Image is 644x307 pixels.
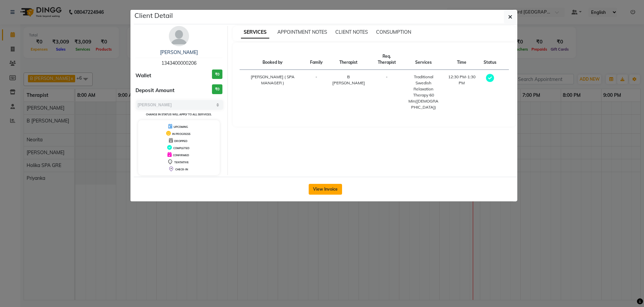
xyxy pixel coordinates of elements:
[174,139,187,143] span: DROPPED
[306,49,327,70] th: Family
[407,74,440,110] div: Traditional Swedish Relaxation Therapy 60 Min([DEMOGRAPHIC_DATA])
[376,29,411,35] span: CONSUMPTION
[169,26,189,46] img: avatar
[370,70,403,115] td: -
[212,84,222,94] h3: ₹0
[306,70,327,115] td: -
[277,29,327,35] span: APPOINTMENT NOTES
[134,10,173,21] h5: Client Detail
[240,49,306,70] th: Booked by
[444,70,480,115] td: 12:30 PM-1:30 PM
[327,49,370,70] th: Therapist
[444,49,480,70] th: Time
[172,132,190,136] span: IN PROGRESS
[175,168,188,171] span: CHECK-IN
[135,72,151,80] span: Wallet
[240,70,306,115] td: [PERSON_NAME] ( SPA MANAGER )
[332,74,365,85] span: B [PERSON_NAME]
[370,49,403,70] th: Req. Therapist
[173,153,189,157] span: CONFIRMED
[212,69,222,79] h3: ₹0
[174,161,189,164] span: TENTATIVE
[480,49,500,70] th: Status
[161,60,196,66] span: 1343400000206
[160,49,198,55] a: [PERSON_NAME]
[335,29,368,35] span: CLIENT NOTES
[241,26,269,38] span: SERVICES
[173,146,189,150] span: COMPLETED
[309,184,342,195] button: View Invoice
[403,49,444,70] th: Services
[135,87,175,94] span: Deposit Amount
[174,125,188,129] span: UPCOMING
[146,113,212,116] small: Change in status will apply to all services.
